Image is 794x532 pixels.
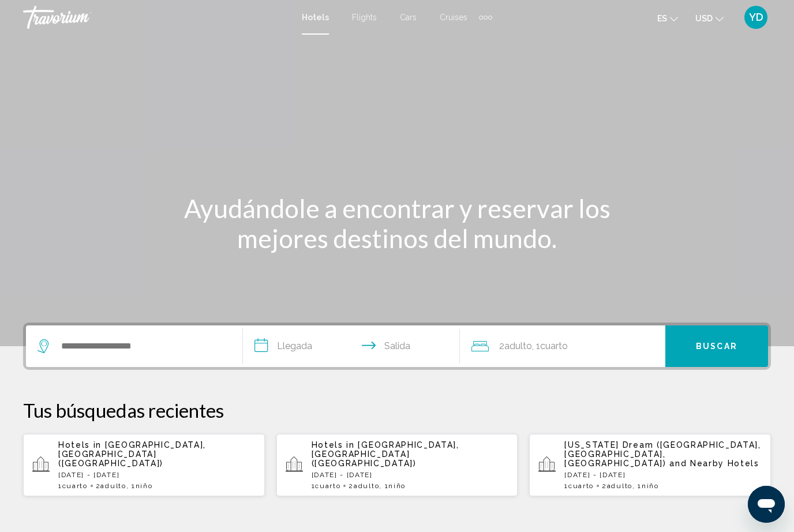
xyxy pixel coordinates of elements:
[349,482,379,490] span: 2
[388,482,406,490] span: Niño
[669,459,759,468] span: and Nearby Hotels
[26,325,768,367] div: Search widget
[23,433,265,497] button: Hotels in [GEOGRAPHIC_DATA], [GEOGRAPHIC_DATA] ([GEOGRAPHIC_DATA])[DATE] - [DATE]1Cuarto2Adulto, ...
[312,440,459,468] span: [GEOGRAPHIC_DATA], [GEOGRAPHIC_DATA] ([GEOGRAPHIC_DATA])
[602,482,632,490] span: 2
[312,471,509,479] p: [DATE] - [DATE]
[352,13,377,22] a: Flights
[126,482,153,490] span: , 1
[695,10,724,27] button: Change currency
[564,440,761,468] span: [US_STATE] Dream ([GEOGRAPHIC_DATA], [GEOGRAPHIC_DATA], [GEOGRAPHIC_DATA])
[62,482,88,490] span: Cuarto
[440,13,467,22] a: Cruises
[312,440,355,449] span: Hotels in
[532,338,568,354] span: , 1
[379,482,406,490] span: , 1
[504,340,532,351] span: Adulto
[564,482,594,490] span: 1
[181,193,613,253] h1: Ayudándole a encontrar y reservar los mejores destinos del mundo.
[657,14,667,23] span: es
[243,325,460,367] button: Check in and out dates
[696,342,737,351] span: Buscar
[58,440,102,449] span: Hotels in
[540,340,568,351] span: Cuarto
[749,12,763,23] span: YD
[58,471,256,479] p: [DATE] - [DATE]
[657,10,678,27] button: Change language
[58,440,206,468] span: [GEOGRAPHIC_DATA], [GEOGRAPHIC_DATA] ([GEOGRAPHIC_DATA])
[58,482,88,490] span: 1
[315,482,340,490] span: Cuarto
[568,482,594,490] span: Cuarto
[607,482,632,490] span: Adulto
[529,433,771,497] button: [US_STATE] Dream ([GEOGRAPHIC_DATA], [GEOGRAPHIC_DATA], [GEOGRAPHIC_DATA]) and Nearby Hotels[DATE...
[741,5,771,29] button: User Menu
[312,482,341,490] span: 1
[564,471,762,479] p: [DATE] - [DATE]
[695,14,713,23] span: USD
[479,8,492,27] button: Extra navigation items
[460,325,665,367] button: Travelers: 2 adults, 0 children
[276,433,518,497] button: Hotels in [GEOGRAPHIC_DATA], [GEOGRAPHIC_DATA] ([GEOGRAPHIC_DATA])[DATE] - [DATE]1Cuarto2Adulto, ...
[302,13,329,22] a: Hotels
[748,486,785,523] iframe: Button to launch messaging window
[100,482,126,490] span: Adulto
[23,399,771,422] p: Tus búsquedas recientes
[136,482,153,490] span: Niño
[665,325,768,367] button: Buscar
[632,482,659,490] span: , 1
[642,482,659,490] span: Niño
[499,338,532,354] span: 2
[23,6,290,29] a: Travorium
[96,482,126,490] span: 2
[400,13,417,22] a: Cars
[354,482,379,490] span: Adulto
